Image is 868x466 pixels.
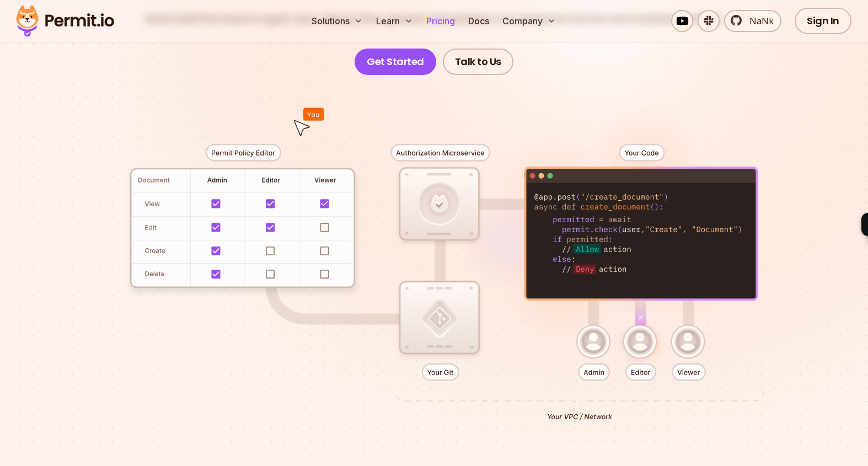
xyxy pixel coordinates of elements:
a: Sign In [795,8,851,34]
a: Talk to Us [443,49,513,75]
a: Get Started [355,49,436,75]
img: Permit logo [11,2,119,40]
a: Docs [464,10,494,32]
a: Pricing [422,10,459,32]
span: NaNk [743,14,774,28]
button: Company [498,10,560,32]
a: NaNk [724,10,781,32]
button: Learn [372,10,417,32]
button: Solutions [307,10,367,32]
